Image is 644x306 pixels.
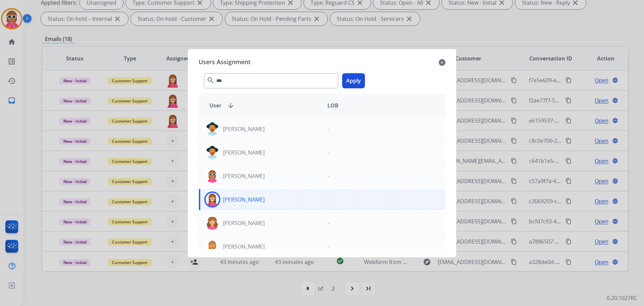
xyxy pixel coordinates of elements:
p: [PERSON_NAME] [223,195,265,204]
p: - [327,243,329,251]
span: LOB [327,101,338,110]
span: Users Assignment [199,57,251,68]
p: - [327,219,329,227]
mat-icon: close [439,58,445,67]
p: - [327,148,329,157]
mat-icon: arrow_downward [227,101,235,110]
p: [PERSON_NAME] [223,219,265,227]
p: - [327,125,329,133]
div: User [204,101,322,110]
p: - [327,195,329,204]
p: [PERSON_NAME] [223,172,265,180]
mat-icon: search [207,76,215,84]
p: [PERSON_NAME] [223,148,265,157]
p: - [327,172,329,180]
p: [PERSON_NAME] [223,125,265,133]
button: Apply [342,73,365,88]
p: [PERSON_NAME] [223,243,265,251]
